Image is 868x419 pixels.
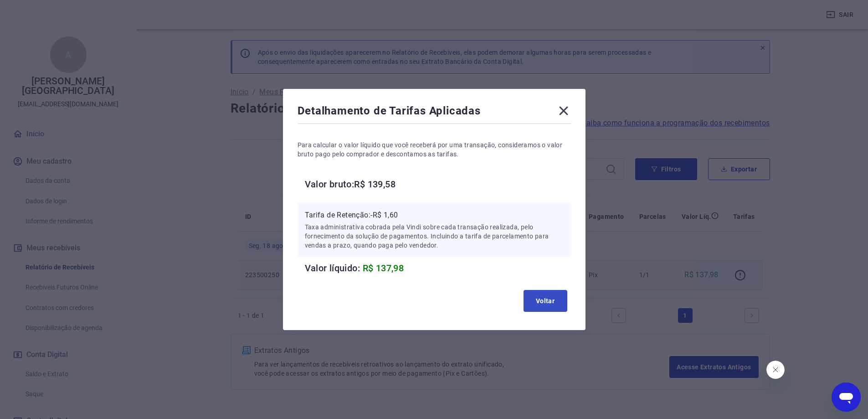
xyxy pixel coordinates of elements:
div: Detalhamento de Tarifas Aplicadas [298,103,571,122]
span: R$ 137,98 [363,263,404,274]
iframe: Botão para abrir a janela de mensagens [832,383,861,412]
p: Para calcular o valor líquido que você receberá por uma transação, consideramos o valor bruto pag... [298,140,571,159]
p: Tarifa de Retenção: -R$ 1,60 [305,210,564,221]
button: Voltar [524,290,567,312]
h6: Valor líquido: [305,261,571,275]
span: Olá! Precisa de ajuda? [5,6,77,14]
h6: Valor bruto: R$ 139,58 [305,177,571,191]
iframe: Fechar mensagem [766,361,785,379]
p: Taxa administrativa cobrada pela Vindi sobre cada transação realizada, pelo fornecimento da soluç... [305,222,564,250]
